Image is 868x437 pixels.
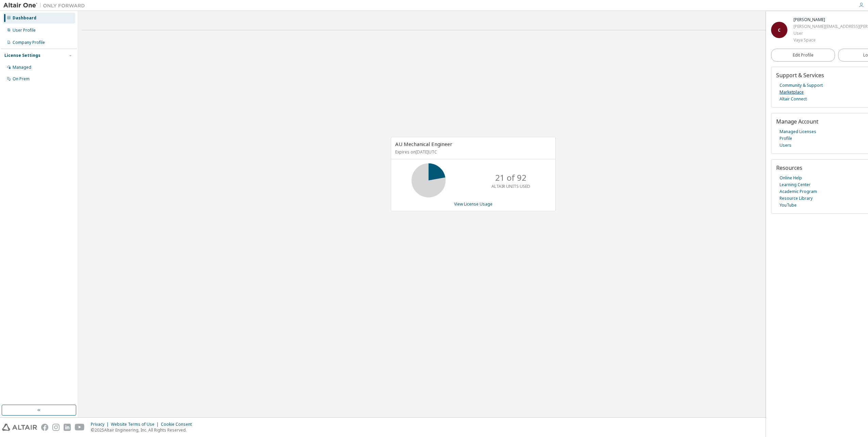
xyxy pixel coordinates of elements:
[780,82,823,89] a: Community & Support
[771,49,835,62] a: Edit Profile
[111,422,161,427] div: Website Terms of Use
[13,65,31,70] div: Managed
[52,424,60,431] img: instagram.svg
[793,52,814,58] span: Edit Profile
[3,2,88,9] img: Altair One
[395,141,452,147] span: AU Mechanical Engineer
[780,188,817,195] a: Academic Program
[491,183,530,189] p: ALTAIR UNITS USED
[776,71,824,79] span: Support & Services
[780,96,807,102] a: Altair Connect
[776,118,818,125] span: Manage Account
[41,424,48,431] img: facebook.svg
[395,149,550,155] p: Expires on [DATE] UTC
[64,424,71,431] img: linkedin.svg
[13,76,30,82] div: On Prem
[2,424,37,431] img: altair_logo.svg
[91,427,196,433] p: © 2025 Altair Engineering, Inc. All Rights Reserved.
[454,201,493,207] a: View License Usage
[780,142,791,149] a: Users
[780,89,804,96] a: Marketplace
[495,172,527,183] p: 21 of 92
[13,15,36,21] div: Dashboard
[13,28,36,33] div: User Profile
[91,422,111,427] div: Privacy
[780,202,797,209] a: YouTube
[13,40,45,45] div: Company Profile
[75,424,85,431] img: youtube.svg
[780,175,802,181] a: Online Help
[780,128,816,135] a: Managed Licenses
[776,164,802,172] span: Resources
[161,422,196,427] div: Cookie Consent
[780,195,813,202] a: Resource Library
[780,181,811,188] a: Learning Center
[778,27,781,33] span: C
[780,135,792,142] a: Profile
[4,53,40,58] div: License Settings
